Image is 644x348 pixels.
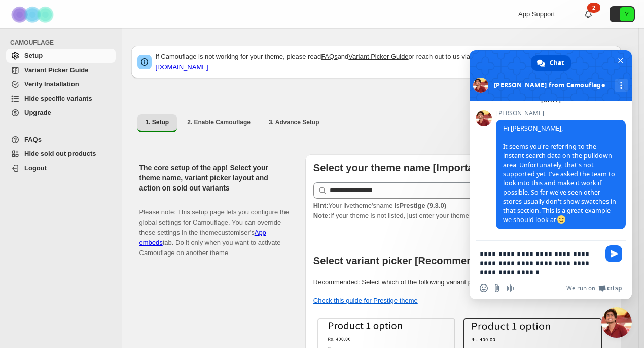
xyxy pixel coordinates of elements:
b: Select your theme name [Important] [313,162,486,173]
a: Upgrade [6,106,116,120]
span: We run on [566,284,595,292]
span: Close chat [615,55,626,66]
a: Check this guide for Prestige theme [313,297,418,304]
div: More channels [615,79,628,92]
strong: Hint: [313,202,329,209]
textarea: Compose your message... [480,249,599,277]
span: Send [605,245,622,262]
strong: Note: [313,212,330,219]
span: Avatar with initials Y [620,7,634,21]
span: FAQs [24,136,42,143]
span: Hide sold out products [24,150,96,157]
span: Upgrade [24,109,51,116]
span: Logout [24,164,47,172]
a: We run onCrisp [566,284,622,292]
p: If your theme is not listed, just enter your theme name. Check to find your theme name. [313,201,613,221]
span: 3. Advance Setup [269,118,319,126]
p: Recommended: Select which of the following variant picker styles match your theme. [313,277,613,288]
a: FAQs [6,133,116,147]
a: Hide specific variants [6,91,116,106]
a: Variant Picker Guide [6,63,116,77]
a: Verify Installation [6,77,116,91]
span: Variant Picker Guide [24,66,88,74]
div: 2 [587,3,600,13]
a: Variant Picker Guide [348,53,408,60]
strong: Prestige (9.3.0) [399,202,446,209]
span: Send a file [493,284,501,292]
div: Chat [531,55,571,71]
div: Close chat [601,307,632,338]
p: If Camouflage is not working for your theme, please read and or reach out to us via chat or email: [156,52,615,72]
span: Hide specific variants [24,94,92,102]
span: CAMOUFLAGE [10,39,117,47]
span: App Support [518,10,555,18]
span: 1. Setup [146,118,169,126]
div: [DATE] [541,97,561,103]
b: Select variant picker [Recommended] [313,255,494,266]
span: Crisp [607,284,622,292]
span: Hi [PERSON_NAME], It seems you're referring to the instant search data on the pulldown area. Unfo... [503,124,616,224]
h2: The core setup of the app! Select your theme name, variant picker layout and action on sold out v... [139,163,289,193]
a: Setup [6,49,116,63]
p: Please note: This setup page lets you configure the global settings for Camouflage. You can overr... [139,197,289,258]
img: Camouflage [8,1,59,28]
span: Audio message [506,284,514,292]
span: Setup [24,52,43,59]
a: FAQs [321,53,338,60]
text: Y [625,11,629,17]
span: [PERSON_NAME] [496,110,626,117]
button: Avatar with initials Y [610,6,635,22]
span: Verify Installation [24,80,79,88]
span: 2. Enable Camouflage [187,118,251,126]
span: Insert an emoji [480,284,488,292]
a: Logout [6,161,116,175]
span: Chat [550,55,564,71]
span: Your live theme's name is [313,202,446,209]
a: Hide sold out products [6,147,116,161]
a: 2 [583,9,593,19]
